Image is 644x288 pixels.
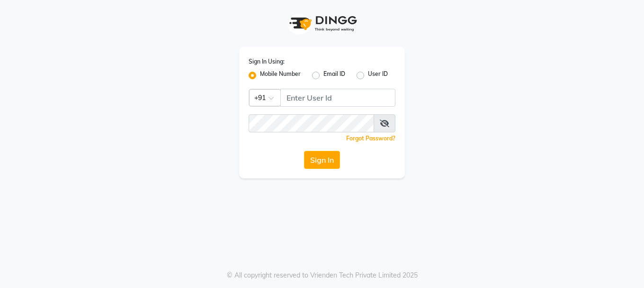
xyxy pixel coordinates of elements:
[368,70,388,81] label: User ID
[323,70,345,81] label: Email ID
[346,135,395,142] a: Forgot Password?
[260,70,301,81] label: Mobile Number
[284,9,360,37] img: logo1.svg
[280,89,395,107] input: Username
[249,57,285,66] label: Sign In Using:
[304,151,340,169] button: Sign In
[249,114,374,132] input: Username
